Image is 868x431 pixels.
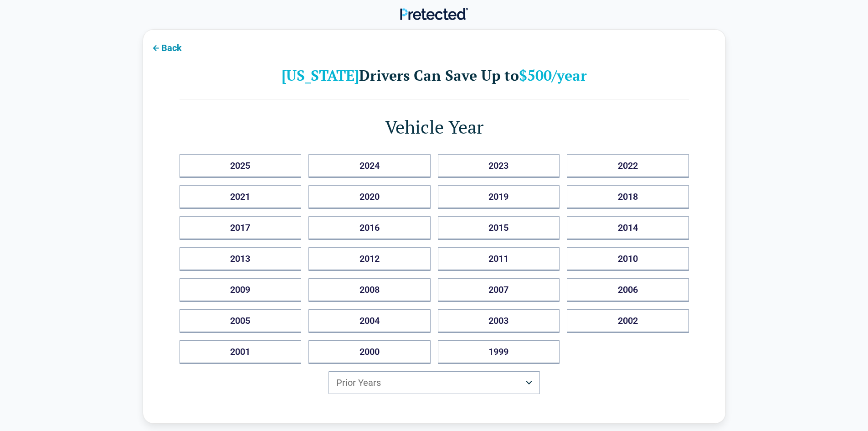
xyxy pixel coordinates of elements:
h2: Drivers Can Save Up to [180,66,689,84]
button: 2016 [308,216,431,240]
b: [US_STATE] [282,66,359,85]
button: 2019 [438,185,560,209]
button: 2001 [180,340,302,364]
button: 2012 [308,247,431,271]
button: 2011 [438,247,560,271]
button: 2021 [180,185,302,209]
button: 2024 [308,154,431,178]
button: Prior Years [329,371,540,394]
button: 2003 [438,309,560,333]
h1: Vehicle Year [180,114,689,140]
button: 2013 [180,247,302,271]
button: 2000 [308,340,431,364]
button: 1999 [438,340,560,364]
button: 2023 [438,154,560,178]
button: 2006 [567,278,689,302]
button: 2010 [567,247,689,271]
button: 2002 [567,309,689,333]
button: 2022 [567,154,689,178]
button: 2015 [438,216,560,240]
button: 2020 [308,185,431,209]
button: 2017 [180,216,302,240]
button: 2009 [180,278,302,302]
button: 2018 [567,185,689,209]
b: $500/year [519,66,587,85]
button: 2014 [567,216,689,240]
button: Back [143,37,189,57]
button: 2008 [308,278,431,302]
button: 2004 [308,309,431,333]
button: 2005 [180,309,302,333]
button: 2007 [438,278,560,302]
button: 2025 [180,154,302,178]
